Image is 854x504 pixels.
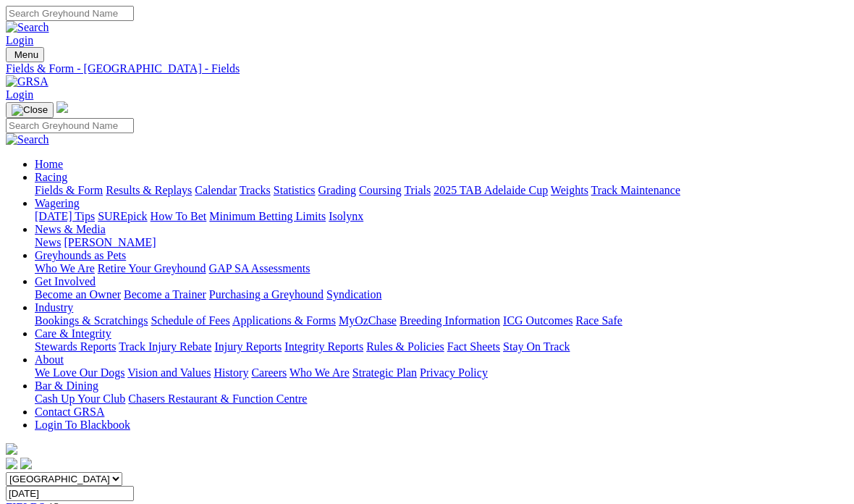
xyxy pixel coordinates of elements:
div: Get Involved [35,288,848,301]
div: About [35,366,848,379]
a: Race Safe [575,314,622,327]
a: Integrity Reports [284,340,363,353]
a: Retire Your Greyhound [98,262,206,274]
a: We Love Our Dogs [35,366,124,379]
a: Vision and Values [127,366,211,379]
a: Racing [35,171,67,183]
a: Breeding Information [399,314,500,327]
a: Applications & Forms [232,314,336,327]
div: Industry [35,314,848,327]
input: Search [6,118,134,133]
a: History [213,366,248,379]
a: Track Maintenance [591,184,680,196]
img: GRSA [6,75,48,88]
a: About [35,353,64,366]
div: Wagering [35,210,848,223]
a: Who We Are [289,366,350,379]
div: Racing [35,184,848,197]
a: MyOzChase [339,314,397,327]
a: ICG Outcomes [503,314,572,327]
a: Who We Are [35,262,95,274]
a: Calendar [195,184,237,196]
a: Contact GRSA [35,406,104,418]
img: Close [12,104,48,116]
img: logo-grsa-white.png [6,443,17,455]
img: Search [6,21,49,34]
a: Minimum Betting Limits [209,210,326,222]
span: Menu [14,49,38,60]
a: Privacy Policy [420,366,488,379]
a: Results & Replays [106,184,192,196]
a: Coursing [359,184,402,196]
a: News [35,236,61,248]
a: Trials [404,184,431,196]
a: Home [35,158,63,170]
a: Industry [35,301,73,314]
a: Isolynx [329,210,363,222]
a: Cash Up Your Club [35,392,125,405]
a: Schedule of Fees [151,314,229,327]
div: News & Media [35,236,848,249]
a: Fields & Form - [GEOGRAPHIC_DATA] - Fields [6,62,848,75]
a: Bookings & Scratchings [35,314,148,327]
a: Purchasing a Greyhound [209,288,324,301]
a: SUREpick [98,210,147,222]
a: Login [6,34,33,46]
a: Grading [318,184,356,196]
a: Chasers Restaurant & Function Centre [128,392,307,405]
a: Bar & Dining [35,379,98,392]
a: Injury Reports [214,340,282,353]
a: Become a Trainer [124,288,206,301]
button: Toggle navigation [6,47,44,62]
a: Stewards Reports [35,340,116,353]
a: Care & Integrity [35,327,111,340]
div: Bar & Dining [35,392,848,406]
a: Greyhounds as Pets [35,249,126,261]
img: Search [6,133,49,146]
a: Strategic Plan [352,366,417,379]
a: Fields & Form [35,184,103,196]
a: [DATE] Tips [35,210,95,222]
input: Search [6,6,134,21]
a: News & Media [35,223,106,235]
button: Toggle navigation [6,102,54,118]
a: 2025 TAB Adelaide Cup [434,184,548,196]
a: Weights [551,184,588,196]
img: logo-grsa-white.png [56,101,68,113]
a: Track Injury Rebate [119,340,211,353]
a: Tracks [240,184,271,196]
a: Statistics [274,184,316,196]
a: Wagering [35,197,80,209]
a: Careers [251,366,287,379]
img: twitter.svg [20,458,32,469]
a: Login To Blackbook [35,419,130,431]
a: Login [6,88,33,101]
a: [PERSON_NAME] [64,236,156,248]
img: facebook.svg [6,458,17,469]
div: Care & Integrity [35,340,848,353]
a: Syndication [326,288,381,301]
a: Get Involved [35,275,96,287]
div: Greyhounds as Pets [35,262,848,275]
a: Become an Owner [35,288,121,301]
a: How To Bet [151,210,207,222]
a: Fact Sheets [447,340,500,353]
a: Rules & Policies [366,340,444,353]
a: GAP SA Assessments [209,262,310,274]
a: Stay On Track [503,340,570,353]
input: Select date [6,486,134,501]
